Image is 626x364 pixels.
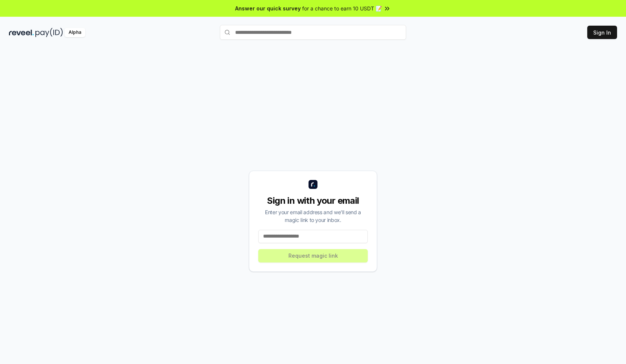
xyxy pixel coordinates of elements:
[64,28,85,37] div: Alpha
[587,26,617,39] button: Sign In
[35,28,63,37] img: pay_id
[258,195,368,207] div: Sign in with your email
[309,180,317,189] img: logo_small
[302,4,382,12] span: for a chance to earn 10 USDT 📝
[9,28,34,37] img: reveel_dark
[235,4,301,12] span: Answer our quick survey
[258,208,368,224] div: Enter your email address and we’ll send a magic link to your inbox.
